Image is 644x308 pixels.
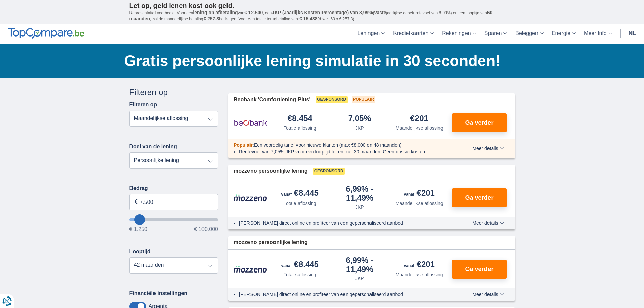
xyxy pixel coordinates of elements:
[438,24,480,44] a: Rekeningen
[465,195,493,201] span: Ga verder
[404,189,435,198] div: €201
[284,125,316,132] div: Totale aflossing
[129,218,218,221] input: wantToBorrow
[333,185,387,202] div: 6,99%
[355,275,364,282] div: JKP
[203,16,219,21] span: € 257,3
[234,265,267,273] img: product.pl.alt Mozzeno
[239,148,448,155] li: Rentevoet van 7,05% JKP voor een looptijd tot en met 30 maanden; Geen dossierkosten
[410,114,428,123] div: €201
[355,125,364,132] div: JKP
[511,24,548,44] a: Beleggen
[129,102,157,108] label: Filteren op
[239,291,448,298] li: [PERSON_NAME] direct online en profiteer van een gepersonaliseerd aanbod
[472,221,504,226] span: Meer details
[129,144,177,150] label: Doel van de lening
[316,96,348,103] span: Gesponsord
[234,239,308,246] span: mozzeno persoonlijke lening
[234,142,253,148] span: Populair
[389,24,438,44] a: Kredietkaarten
[129,10,493,21] span: 60 maanden
[396,125,443,132] div: Maandelijkse aflossing
[124,50,515,71] h1: Gratis persoonlijke lening simulatie in 30 seconden!
[404,260,435,270] div: €201
[281,189,319,198] div: €8.445
[333,256,387,274] div: 6,99%
[129,87,218,98] div: Filteren op
[234,96,310,104] span: Beobank 'Comfortlening Plus'
[472,146,504,151] span: Meer details
[355,204,364,210] div: JKP
[465,120,493,126] span: Ga verder
[396,271,443,278] div: Maandelijkse aflossing
[228,142,453,148] div: :
[129,248,151,255] label: Looptijd
[244,10,263,15] span: € 12.500
[239,220,448,227] li: [PERSON_NAME] direct online en profiteer van een gepersonaliseerd aanbod
[480,24,511,44] a: Sparen
[625,24,640,44] a: nl
[580,24,616,44] a: Meer Info
[234,194,267,202] img: product.pl.alt Mozzeno
[348,114,371,123] div: 7,05%
[548,24,580,44] a: Energie
[284,271,316,278] div: Totale aflossing
[374,10,386,15] span: vaste
[234,167,308,175] span: mozzeno persoonlijke lening
[465,266,493,272] span: Ga verder
[452,260,507,279] button: Ga verder
[288,114,312,123] div: €8.454
[284,200,316,207] div: Totale aflossing
[467,220,509,226] button: Meer details
[452,188,507,207] button: Ga verder
[129,2,515,10] p: Let op, geld lenen kost ook geld.
[129,10,515,22] p: Representatief voorbeeld: Voor een van , een ( jaarlijkse debetrentevoet van 8,99%) en een loopti...
[129,227,147,232] span: € 1.250
[299,16,318,21] span: € 15.438
[8,28,84,39] img: TopCompare
[313,168,345,175] span: Gesponsord
[352,96,375,103] span: Populair
[281,260,319,270] div: €8.445
[234,114,267,131] img: product.pl.alt Beobank
[467,146,509,151] button: Meer details
[129,290,188,297] label: Financiële instellingen
[467,292,509,297] button: Meer details
[396,200,443,207] div: Maandelijkse aflossing
[129,185,218,191] label: Bedrag
[135,198,138,206] span: €
[452,113,507,132] button: Ga verder
[194,227,218,232] span: € 100.000
[272,10,373,15] span: JKP (Jaarlijks Kosten Percentage) van 8,99%
[254,142,402,148] span: Een voordelig tarief voor nieuwe klanten (max €8.000 en 48 maanden)
[353,24,389,44] a: Leningen
[472,292,504,297] span: Meer details
[193,10,238,15] span: lening op afbetaling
